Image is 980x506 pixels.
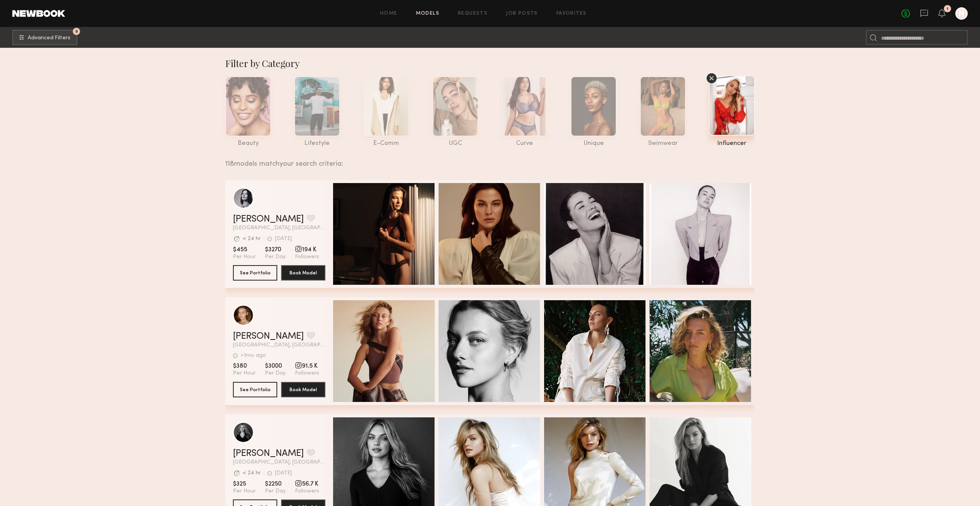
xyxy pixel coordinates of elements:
[295,488,319,495] span: Followers
[265,246,286,254] span: $3270
[233,265,277,281] button: See Portfolio
[295,370,319,377] span: Followers
[295,480,319,488] span: 56.7 K
[709,140,755,147] div: influencer
[275,471,292,476] div: [DATE]
[243,236,261,242] div: < 24 hr
[502,140,548,147] div: curve
[295,246,319,254] span: 194 K
[233,343,325,348] span: [GEOGRAPHIC_DATA], [GEOGRAPHIC_DATA]
[28,35,70,41] span: Advanced Filters
[233,488,256,495] span: Per Hour
[432,140,478,147] div: UGC
[225,57,755,69] div: Filter by Category
[75,30,78,33] span: 5
[265,370,286,377] span: Per Day
[233,254,256,261] span: Per Hour
[295,254,319,261] span: Followers
[946,7,948,11] div: 1
[265,480,286,488] span: $2250
[458,11,487,16] a: Requests
[265,488,286,495] span: Per Day
[233,449,304,458] a: [PERSON_NAME]
[233,480,256,488] span: $325
[243,471,261,476] div: < 24 hr
[281,382,325,397] button: Book Model
[233,382,277,397] button: See Portfolio
[233,370,256,377] span: Per Hour
[955,7,968,20] a: N
[416,11,439,16] a: Models
[233,225,325,231] span: [GEOGRAPHIC_DATA], [GEOGRAPHIC_DATA]
[233,246,256,254] span: $455
[380,11,397,16] a: Home
[265,254,286,261] span: Per Day
[275,236,292,242] div: [DATE]
[294,140,340,147] div: lifestyle
[225,140,271,147] div: beauty
[233,332,304,341] a: [PERSON_NAME]
[233,362,256,370] span: $380
[506,11,538,16] a: Job Posts
[556,11,587,16] a: Favorites
[571,140,616,147] div: unique
[233,460,325,465] span: [GEOGRAPHIC_DATA], [GEOGRAPHIC_DATA]
[12,30,77,45] button: 5Advanced Filters
[281,265,325,281] button: Book Model
[233,215,304,224] a: [PERSON_NAME]
[364,140,409,147] div: e-comm
[241,353,266,358] div: +1mo ago
[265,362,286,370] span: $3000
[225,151,749,168] div: 118 models match your search criteria:
[640,140,686,147] div: swimwear
[295,362,319,370] span: 91.5 K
